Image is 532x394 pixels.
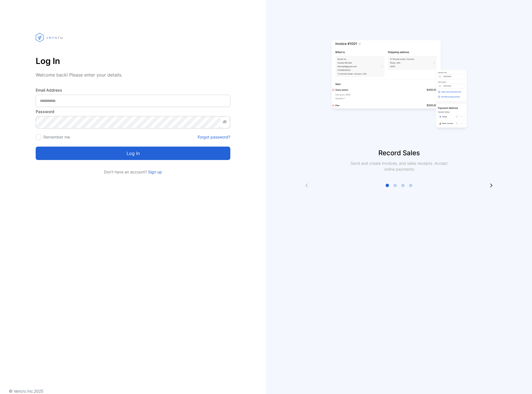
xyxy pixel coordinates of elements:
[36,169,230,175] p: Don't have an account?
[329,22,469,148] img: slider image
[147,169,162,174] a: Sign up
[36,147,230,160] button: Log in
[36,71,230,78] p: Welcome back! Please enter your details.
[198,134,230,140] a: Forgot password?
[36,22,64,52] img: vencru logo
[36,109,230,114] label: Password
[36,54,230,68] p: Log In
[36,87,230,93] label: Email Address
[345,160,453,172] p: Send and create invoices, and sales receipts. Accept online payments
[43,135,70,139] label: Remember me
[266,148,532,158] p: Record Sales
